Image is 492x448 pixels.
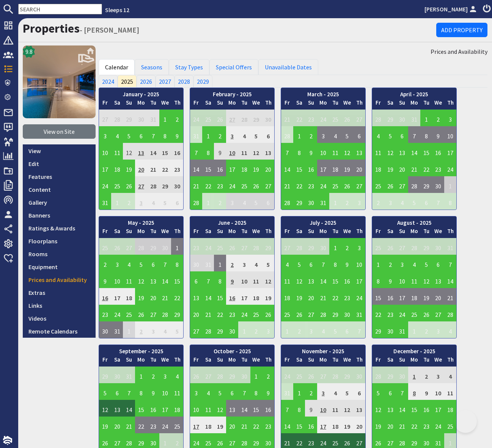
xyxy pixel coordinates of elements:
[353,99,365,110] th: Th
[408,143,420,160] td: 14
[171,176,183,193] td: 30
[317,160,329,176] td: 17
[190,216,274,227] th: June - 2025
[317,227,329,238] th: Mo
[174,75,193,87] a: 2028
[305,227,317,238] th: Su
[238,238,250,255] td: 27
[202,176,214,193] td: 22
[408,126,420,143] td: 7
[111,227,123,238] th: Sa
[23,312,96,325] a: Videos
[214,238,226,255] td: 25
[329,143,341,160] td: 11
[159,193,171,210] td: 5
[281,238,293,255] td: 27
[190,238,202,255] td: 23
[424,5,478,14] a: [PERSON_NAME]
[444,126,456,143] td: 10
[159,143,171,160] td: 15
[147,126,159,143] td: 7
[214,176,226,193] td: 23
[372,238,384,255] td: 25
[99,110,111,126] td: 27
[111,176,123,193] td: 25
[384,99,396,110] th: Sa
[226,193,238,210] td: 3
[262,110,274,126] td: 30
[432,238,445,255] td: 30
[420,238,432,255] td: 29
[353,126,365,143] td: 6
[420,99,432,110] th: Tu
[111,110,123,126] td: 28
[317,110,329,126] td: 24
[171,227,183,238] th: Th
[147,238,159,255] td: 29
[171,160,183,176] td: 23
[226,126,238,143] td: 3
[147,176,159,193] td: 28
[171,99,183,110] th: Th
[329,126,341,143] td: 4
[214,126,226,143] td: 2
[135,110,147,126] td: 30
[123,176,135,193] td: 26
[159,227,171,238] th: We
[23,170,96,183] a: Features
[281,99,293,110] th: Fr
[372,160,384,176] td: 18
[420,193,432,210] td: 6
[281,176,293,193] td: 21
[159,238,171,255] td: 30
[293,126,305,143] td: 1
[250,143,263,160] td: 12
[396,238,408,255] td: 27
[384,238,396,255] td: 26
[171,126,183,143] td: 9
[420,126,432,143] td: 8
[420,143,432,160] td: 15
[214,110,226,126] td: 26
[317,193,329,210] td: 31
[262,238,274,255] td: 29
[190,126,202,143] td: 31
[384,160,396,176] td: 19
[444,227,456,238] th: Th
[118,75,137,87] a: 2025
[202,238,214,255] td: 24
[202,160,214,176] td: 15
[384,126,396,143] td: 5
[353,110,365,126] td: 27
[444,238,456,255] td: 31
[159,99,171,110] th: We
[396,99,408,110] th: Su
[135,227,147,238] th: Mo
[396,176,408,193] td: 27
[444,110,456,126] td: 3
[99,176,111,193] td: 24
[432,160,445,176] td: 23
[23,196,96,209] a: Gallery
[23,325,96,338] a: Remote Calendars
[25,47,33,56] span: 9.8
[99,238,111,255] td: 25
[454,410,477,433] iframe: Toggle Customer Support
[214,99,226,110] th: Su
[123,193,135,210] td: 2
[341,99,354,110] th: We
[123,126,135,143] td: 5
[214,160,226,176] td: 16
[293,160,305,176] td: 15
[147,143,159,160] td: 14
[432,99,445,110] th: We
[250,176,263,193] td: 26
[18,4,102,14] input: SEARCH
[147,160,159,176] td: 21
[396,110,408,126] td: 30
[341,143,354,160] td: 12
[238,193,250,210] td: 4
[111,193,123,210] td: 1
[23,235,96,247] a: Floorplans
[444,176,456,193] td: 1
